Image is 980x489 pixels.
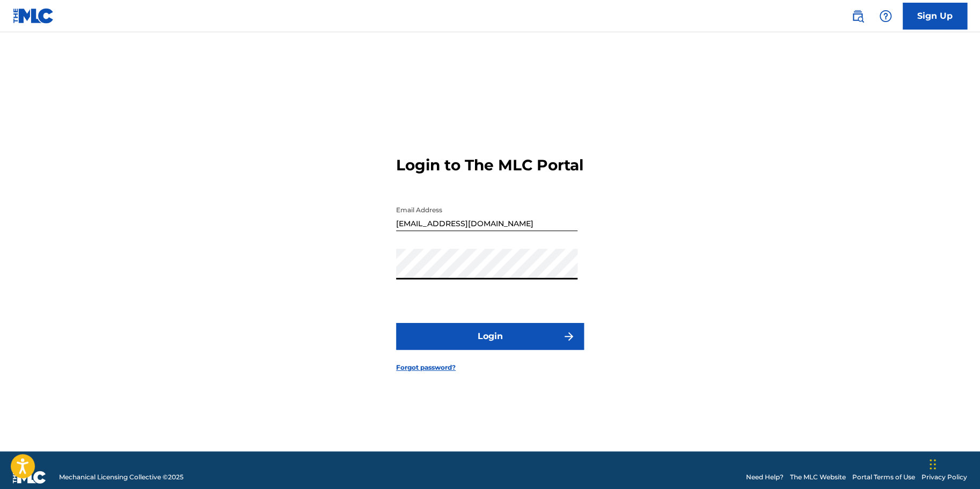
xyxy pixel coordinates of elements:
a: Need Help? [746,472,784,482]
a: The MLC Website [790,472,846,482]
a: Public Search [847,5,868,27]
div: Help [875,5,896,27]
a: Sign Up [903,3,967,30]
iframe: Chat Widget [926,437,980,489]
div: 채팅 위젯 [926,437,980,489]
span: Mechanical Licensing Collective © 2025 [59,472,184,482]
div: 드래그 [930,448,936,480]
img: logo [13,471,46,484]
a: Privacy Policy [922,472,967,482]
a: Portal Terms of Use [852,472,915,482]
img: search [851,10,864,23]
img: f7272a7cc735f4ea7f67.svg [562,330,575,343]
h3: Login to The MLC Portal [396,156,583,175]
img: MLC Logo [13,8,54,24]
button: Login [396,323,584,350]
a: Forgot password? [396,363,456,372]
img: help [879,10,892,23]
